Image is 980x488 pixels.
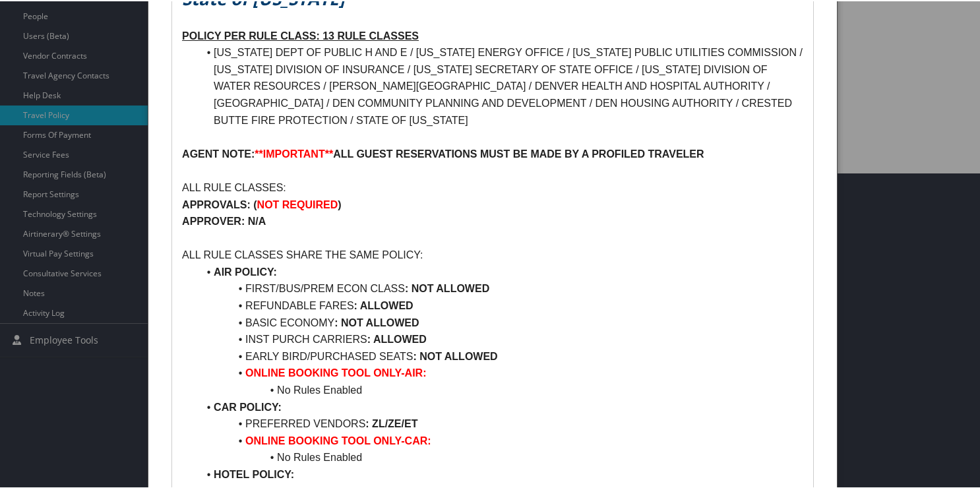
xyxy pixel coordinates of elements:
strong: AIR POLICY: [214,265,277,276]
strong: ONLINE BOOKING TOOL ONLY-AIR: [245,366,426,377]
strong: ONLINE BOOKING TOOL ONLY-CAR: [245,434,431,445]
strong: APPROVALS: ( [182,198,257,209]
strong: APPROVER: N/A [182,214,266,226]
strong: NOT REQUIRED [257,198,338,209]
strong: AGENT NOTE: [182,147,255,158]
li: FIRST/BUS/PREM ECON CLASS [198,279,803,296]
strong: : ALLOWED [367,332,427,344]
p: ALL RULE CLASSES: [182,178,803,195]
li: REFUNDABLE FARES [198,296,803,313]
strong: CAR POLICY: [214,400,282,412]
li: INST PURCH CARRIERS [198,330,803,347]
li: PREFERRED VENDORS [198,414,803,431]
li: No Rules Enabled [198,381,803,398]
p: ALL RULE CLASSES SHARE THE SAME POLICY: [182,245,803,262]
li: No Rules Enabled [198,448,803,465]
strong: HOTEL POLICY: [214,468,294,479]
strong: ) [338,198,341,209]
strong: ALL GUEST RESERVATIONS MUST BE MADE BY A PROFILED TRAVELER [333,147,704,158]
strong: : NOT ALLOWED [334,316,419,327]
li: [US_STATE] DEPT OF PUBLIC H AND E / [US_STATE] ENERGY OFFICE / [US_STATE] PUBLIC UTILITIES COMMIS... [198,43,803,127]
strong: : NOT ALLOWED [405,282,489,293]
u: POLICY PER RULE CLASS: 13 RULE CLASSES [182,29,419,40]
li: EARLY BIRD/PURCHASED SEATS [198,347,803,364]
strong: : ZL/ZE/ET [365,417,417,428]
li: BASIC ECONOMY [198,313,803,330]
strong: : NOT ALLOWED [413,350,497,361]
strong: : ALLOWED [354,299,413,310]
